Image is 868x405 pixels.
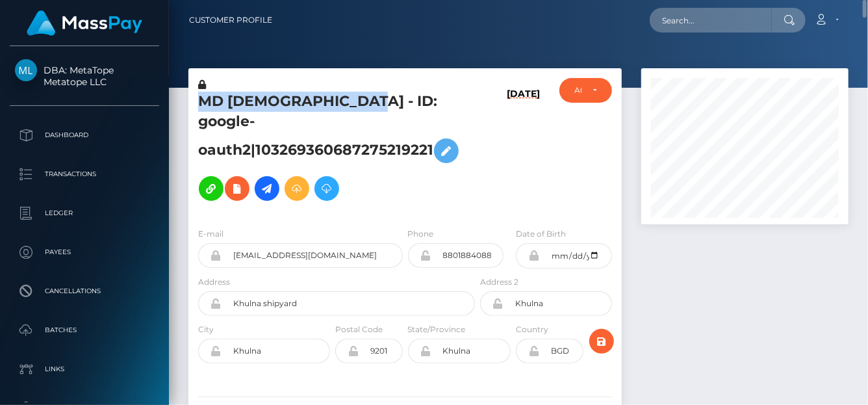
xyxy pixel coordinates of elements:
[10,236,159,268] a: Payees
[480,276,518,288] label: Address 2
[516,228,566,240] label: Date of Birth
[10,119,159,151] a: Dashboard
[10,353,159,385] a: Links
[15,203,154,223] p: Ledger
[15,242,154,262] p: Payees
[10,314,159,346] a: Batches
[189,7,272,34] a: Customer Profile
[10,158,159,190] a: Transactions
[516,324,548,335] label: Country
[507,88,540,212] h6: [DATE]
[27,10,142,36] img: MassPay Logo
[650,8,772,33] input: Search...
[559,78,612,103] button: ACTIVE
[255,176,279,201] a: Initiate Payout
[15,125,154,145] p: Dashboard
[15,359,154,379] p: Links
[15,320,154,340] p: Batches
[408,228,434,240] label: Phone
[408,324,466,335] label: State/Province
[10,64,159,88] span: DBA: MetaTope Metatope LLC
[335,324,383,335] label: Postal Code
[10,197,159,229] a: Ledger
[198,228,223,240] label: E-mail
[198,276,230,288] label: Address
[574,85,582,96] div: ACTIVE
[198,92,468,207] h5: MD [DEMOGRAPHIC_DATA] - ID: google-oauth2|103269360687275219221
[15,59,37,81] img: Metatope LLC
[15,281,154,301] p: Cancellations
[198,324,214,335] label: City
[15,164,154,184] p: Transactions
[10,275,159,307] a: Cancellations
